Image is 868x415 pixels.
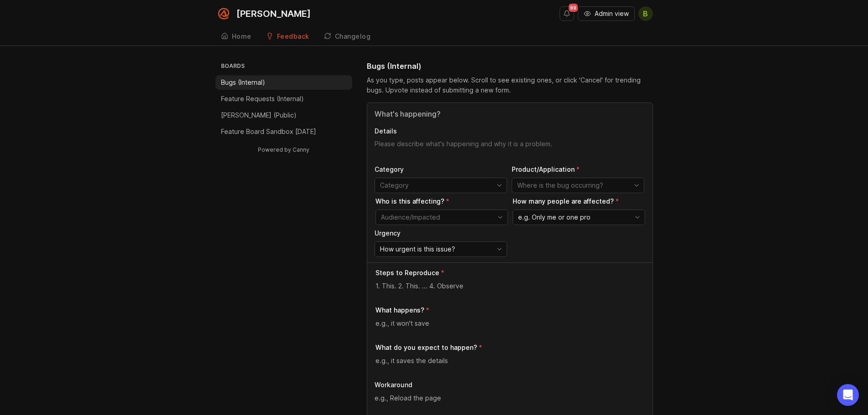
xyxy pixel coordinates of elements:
p: What do you expect to happen? [375,343,477,352]
input: Category [380,180,491,190]
span: 99 [569,4,578,12]
p: [PERSON_NAME] (Public) [221,111,297,120]
a: Home [216,27,257,46]
span: e.g. Only me or one pro [518,212,591,222]
p: Feature Board Sandbox [DATE] [221,127,316,136]
div: toggle menu [375,210,508,225]
a: Bugs (Internal) [216,75,352,90]
h1: Bugs (Internal) [367,61,421,72]
a: Feature Requests (Internal) [216,92,352,106]
div: toggle menu [513,210,645,225]
div: Open Intercom Messenger [837,384,859,406]
p: Who is this affecting? [375,197,508,206]
a: [PERSON_NAME] (Public) [216,108,352,123]
div: toggle menu [512,178,644,193]
svg: toggle icon [630,214,645,221]
div: toggle menu [375,241,507,257]
svg: toggle icon [492,182,507,189]
p: How many people are affected? [513,197,645,206]
div: Home [232,33,252,40]
svg: toggle icon [493,214,508,221]
p: Details [375,127,645,136]
p: What happens? [375,306,424,315]
p: Feature Requests (Internal) [221,94,304,103]
p: Urgency [375,229,507,238]
p: Product/Application [512,165,644,174]
a: Changelog [318,27,376,46]
p: Bugs (Internal) [221,78,265,87]
img: Smith.ai logo [216,5,232,22]
svg: toggle icon [629,182,644,189]
p: Steps to Reproduce [375,268,439,277]
p: Workaround [375,380,645,389]
div: Changelog [335,33,371,40]
a: Powered by Canny [257,144,311,155]
input: Title [375,108,645,119]
button: Notifications [560,6,574,21]
a: Feedback [261,27,315,46]
span: B [643,8,648,19]
h3: Boards [219,61,352,73]
span: Admin view [595,9,629,18]
div: Feedback [277,33,309,40]
a: Feature Board Sandbox [DATE] [216,124,352,139]
div: toggle menu [375,178,507,193]
input: Where is the bug occurring? [517,180,628,190]
textarea: Details [375,139,645,158]
span: How urgent is this issue? [380,244,455,254]
button: Admin view [578,6,635,21]
p: Category [375,165,507,174]
svg: toggle icon [492,246,507,253]
div: As you type, posts appear below. Scroll to see existing ones, or click 'Cancel' for trending bugs... [367,75,653,95]
div: [PERSON_NAME] [236,9,311,18]
button: B [638,6,653,21]
input: Audience/Impacted [381,212,492,222]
